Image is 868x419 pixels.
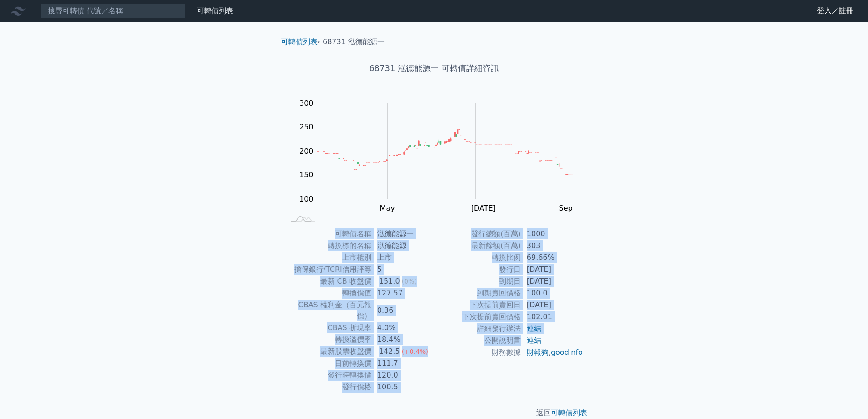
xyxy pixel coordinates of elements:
tspan: Sep [559,204,573,212]
td: 111.7 [372,357,434,369]
p: 返回 [274,408,595,419]
iframe: Chat Widget [822,375,868,419]
td: 18.4% [372,334,434,346]
tspan: 250 [299,123,313,131]
a: goodinfo [551,348,583,357]
td: 4.0% [372,322,434,334]
td: 0.36 [372,299,434,322]
g: Series [317,130,572,175]
td: 最新餘額(百萬) [434,240,521,252]
td: 財務數據 [434,347,521,358]
td: 公開說明書 [434,335,521,347]
td: [DATE] [521,275,584,287]
td: 最新股票收盤價 [285,346,372,357]
tspan: [DATE] [471,204,496,212]
span: (+0.4%) [402,348,428,355]
li: › [281,36,320,47]
div: 151.0 [377,276,402,287]
td: 泓德能源一 [372,228,434,240]
td: 擔保銀行/TCRI信用評等 [285,264,372,275]
td: 發行日 [434,264,521,275]
td: [DATE] [521,264,584,275]
td: 轉換溢價率 [285,334,372,346]
td: 發行價格 [285,381,372,393]
td: [DATE] [521,299,584,311]
td: 發行時轉換價 [285,369,372,381]
td: 上市 [372,252,434,264]
a: 登入／註冊 [810,4,861,18]
a: 連結 [527,336,541,345]
td: 發行總額(百萬) [434,228,521,240]
td: 1000 [521,228,584,240]
td: 5 [372,264,434,275]
a: 可轉債列表 [551,409,587,417]
td: 轉換比例 [434,252,521,264]
td: 100.5 [372,381,434,393]
td: 303 [521,240,584,252]
tspan: 300 [299,99,313,108]
td: 泓德能源 [372,240,434,252]
div: 聊天小工具 [822,375,868,419]
span: (0%) [402,278,417,285]
a: 財報狗 [527,348,549,357]
td: 69.66% [521,252,584,264]
td: 最新 CB 收盤價 [285,275,372,287]
h1: 68731 泓德能源一 可轉債詳細資訊 [274,62,595,75]
td: 可轉債名稱 [285,228,372,240]
a: 可轉債列表 [281,37,318,46]
td: 127.57 [372,287,434,299]
td: 上市櫃別 [285,252,372,264]
a: 可轉債列表 [197,6,233,15]
td: 到期日 [434,275,521,287]
td: 下次提前賣回日 [434,299,521,311]
li: 68731 泓德能源一 [323,36,385,47]
div: 142.5 [377,346,402,357]
input: 搜尋可轉債 代號／名稱 [40,3,186,19]
td: 100.0 [521,287,584,299]
g: Chart [295,99,586,231]
tspan: 150 [299,171,313,179]
td: 轉換標的名稱 [285,240,372,252]
tspan: 200 [299,147,313,155]
tspan: 100 [299,195,313,203]
td: , [521,347,584,358]
td: 詳細發行辦法 [434,323,521,335]
td: CBAS 權利金（百元報價） [285,299,372,322]
td: 轉換價值 [285,287,372,299]
td: 102.01 [521,311,584,323]
td: CBAS 折現率 [285,322,372,334]
td: 120.0 [372,369,434,381]
a: 連結 [527,324,541,333]
td: 下次提前賣回價格 [434,311,521,323]
tspan: May [380,204,395,212]
td: 到期賣回價格 [434,287,521,299]
td: 目前轉換價 [285,357,372,369]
